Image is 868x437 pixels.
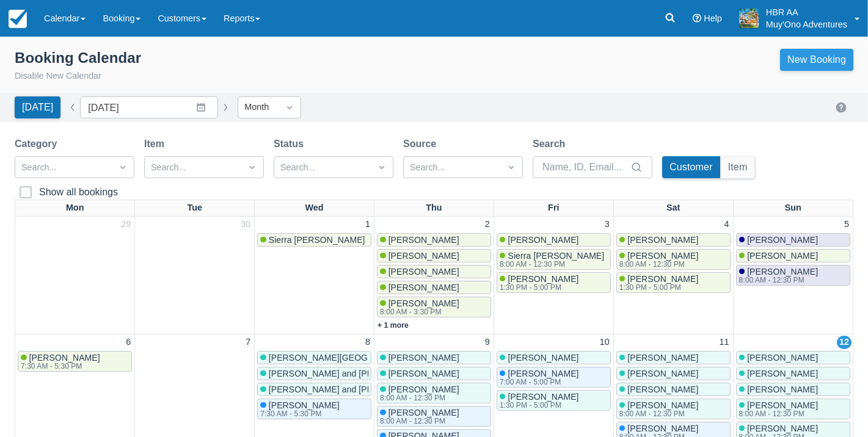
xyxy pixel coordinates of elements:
span: [PERSON_NAME] [627,235,698,245]
a: Fri [545,200,561,216]
div: Show all bookings [39,186,118,198]
a: [PERSON_NAME] [616,233,731,247]
a: [PERSON_NAME]1:30 PM - 5:00 PM [616,272,731,293]
a: [PERSON_NAME] [736,233,850,247]
a: [PERSON_NAME] [377,233,491,247]
a: New Booking [780,49,853,71]
a: 12 [837,336,852,349]
span: Dropdown icon [505,161,517,173]
button: Item [721,156,755,178]
a: [PERSON_NAME] [616,351,731,364]
span: [PERSON_NAME] [747,400,818,410]
span: [PERSON_NAME] [508,274,578,284]
a: + 1 more [377,321,409,330]
span: Dropdown icon [283,101,296,114]
span: [PERSON_NAME][GEOGRAPHIC_DATA] [269,353,429,363]
span: [PERSON_NAME] [388,353,459,363]
div: Month [244,101,272,114]
a: [PERSON_NAME]1:30 PM - 5:00 PM [497,272,611,293]
a: [PERSON_NAME] and [PERSON_NAME] [257,367,371,380]
a: [PERSON_NAME] [736,383,850,396]
a: [PERSON_NAME]8:00 AM - 12:30 PM [377,383,491,403]
span: [PERSON_NAME] [627,385,698,394]
a: 29 [119,218,133,231]
a: Wed [303,200,326,216]
span: [PERSON_NAME] [627,369,698,378]
span: [PERSON_NAME] [508,235,578,245]
a: Sat [664,200,682,216]
a: Sierra [PERSON_NAME]8:00 AM - 12:30 PM [497,249,611,270]
a: [PERSON_NAME]7:00 AM - 5:00 PM [497,367,611,388]
a: [PERSON_NAME] [377,281,491,294]
button: [DATE] [15,96,60,118]
a: 5 [842,218,852,231]
a: Mon [64,200,87,216]
a: 9 [483,336,492,349]
i: Help [693,14,701,23]
div: 8:00 AM - 12:30 PM [619,410,696,417]
button: Disable New Calendar [15,70,101,83]
span: Dropdown icon [246,161,258,173]
a: [PERSON_NAME] [736,351,850,364]
span: [PERSON_NAME] [747,369,818,378]
input: Date [80,96,218,118]
label: Item [144,137,169,151]
span: [PERSON_NAME] [388,283,459,292]
div: 8:00 AM - 3:30 PM [380,308,457,316]
span: Sierra [PERSON_NAME] [269,235,365,245]
div: 8:00 AM - 12:30 PM [739,276,816,284]
a: [PERSON_NAME] and [PERSON_NAME] [257,383,371,396]
a: Thu [423,200,444,216]
span: [PERSON_NAME] [508,369,578,378]
span: [PERSON_NAME] [627,353,698,363]
span: Dropdown icon [376,161,388,173]
div: Booking Calendar [15,49,141,67]
a: 1 [363,218,373,231]
a: [PERSON_NAME][GEOGRAPHIC_DATA] [257,351,371,364]
a: [PERSON_NAME]8:00 AM - 3:30 PM [377,297,491,317]
span: [PERSON_NAME] [747,353,818,363]
label: Source [403,137,441,151]
a: [PERSON_NAME] [736,249,850,262]
span: [PERSON_NAME] [508,392,578,402]
span: [PERSON_NAME] [627,251,698,261]
div: 7:00 AM - 5:00 PM [500,378,577,386]
a: 11 [717,336,732,349]
a: 8 [363,336,373,349]
a: 7 [243,336,253,349]
span: [PERSON_NAME] [508,353,578,363]
a: [PERSON_NAME] [377,351,491,364]
div: 7:30 AM - 5:30 PM [21,363,98,370]
a: 2 [483,218,492,231]
label: Search [533,137,570,151]
p: HBR AA [766,6,847,18]
span: Dropdown icon [117,161,129,173]
a: [PERSON_NAME] [377,249,491,262]
span: [PERSON_NAME] [747,235,818,245]
div: 8:00 AM - 12:30 PM [739,410,816,417]
a: [PERSON_NAME] [736,367,850,380]
span: [PERSON_NAME] [747,385,818,394]
span: [PERSON_NAME] [388,385,459,394]
button: Customer [662,156,720,178]
a: 10 [597,336,612,349]
a: [PERSON_NAME]7:30 AM - 5:30 PM [18,351,132,372]
span: [PERSON_NAME] [388,251,459,261]
span: Sierra [PERSON_NAME] [508,251,604,261]
span: [PERSON_NAME] [747,267,818,276]
a: [PERSON_NAME] [377,367,491,380]
a: [PERSON_NAME]7:30 AM - 5:30 PM [257,399,371,419]
span: [PERSON_NAME] [388,369,459,378]
a: 30 [238,218,253,231]
span: [PERSON_NAME] [29,353,100,363]
a: [PERSON_NAME]8:00 AM - 12:30 PM [616,399,731,419]
span: [PERSON_NAME] and [PERSON_NAME] [269,385,430,394]
label: Category [15,137,62,151]
span: [PERSON_NAME] [388,235,459,245]
div: 8:00 AM - 12:30 PM [380,417,457,425]
p: Muy'Ono Adventures [766,18,847,31]
span: [PERSON_NAME] [388,298,459,308]
span: [PERSON_NAME] [388,408,459,417]
span: [PERSON_NAME] [627,424,698,433]
a: Sun [782,200,804,216]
